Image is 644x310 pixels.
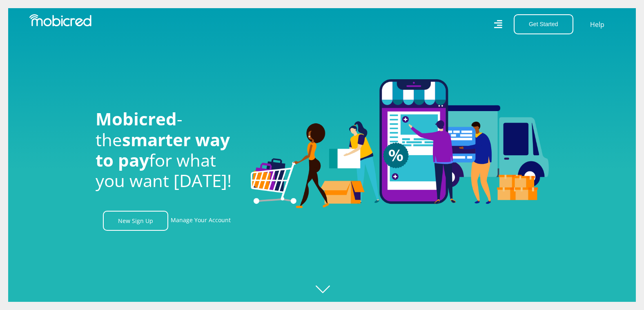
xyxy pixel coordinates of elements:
[29,14,91,27] img: Mobicred
[103,211,168,231] a: New Sign Up
[96,128,230,172] span: smarter way to pay
[514,14,573,34] button: Get Started
[171,211,231,231] a: Manage Your Account
[96,107,177,130] span: Mobicred
[251,79,549,208] img: Welcome to Mobicred
[590,19,605,30] a: Help
[96,109,238,191] h1: - the for what you want [DATE]!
